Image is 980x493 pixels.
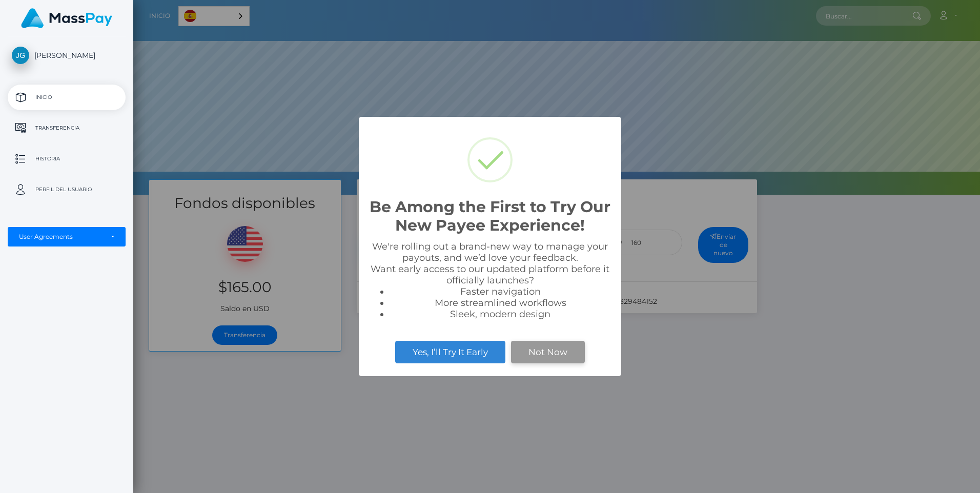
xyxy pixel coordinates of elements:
li: Sleek, modern design [390,309,611,320]
img: MassPay [21,8,112,28]
h2: Be Among the First to Try Our New Payee Experience! [369,198,611,235]
button: User Agreements [8,227,126,246]
p: Perfil del usuario [12,182,121,197]
li: Faster navigation [390,286,611,297]
button: Yes, I’ll Try It Early [395,341,505,363]
div: User Agreements [19,233,103,241]
p: Historia [12,151,121,167]
li: More streamlined workflows [390,297,611,309]
p: Transferencia [12,120,121,136]
div: We're rolling out a brand-new way to manage your payouts, and we’d love your feedback. Want early... [369,241,611,320]
button: Not Now [511,341,585,363]
p: Inicio [12,90,121,105]
span: [PERSON_NAME] [8,51,126,60]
